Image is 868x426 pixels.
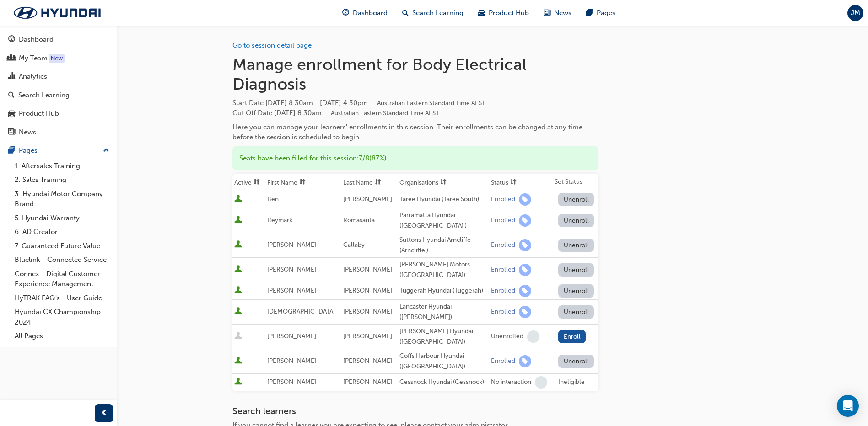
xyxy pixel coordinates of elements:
span: pages-icon [586,7,593,19]
span: prev-icon [101,408,108,419]
span: User is active [234,357,242,366]
span: [PERSON_NAME] [343,266,392,273]
div: Open Intercom Messenger [837,395,859,417]
span: [PERSON_NAME] [267,378,316,386]
span: guage-icon [342,7,349,19]
div: Coffs Harbour Hyundai ([GEOGRAPHIC_DATA]) [399,351,487,372]
a: 7. Guaranteed Future Value [11,239,113,253]
th: Toggle SortBy [398,174,489,191]
div: Pages [19,145,38,156]
span: learningRecordVerb_NONE-icon [527,330,539,343]
button: Unenroll [558,284,594,298]
button: Pages [4,142,113,159]
a: My Team [4,50,113,67]
a: Search Learning [4,87,113,104]
span: Dashboard [353,8,388,18]
span: car-icon [478,7,485,19]
span: Search Learning [412,8,464,18]
th: Toggle SortBy [341,174,397,191]
div: Ineligible [558,377,585,388]
span: sorting-icon [299,179,306,186]
div: Analytics [19,71,47,82]
span: [PERSON_NAME] [343,308,392,315]
span: learningRecordVerb_ENROLL-icon [519,264,531,276]
button: Unenroll [558,305,594,319]
div: Enrolled [491,308,515,316]
a: Product Hub [4,105,113,122]
div: Unenrolled [491,332,523,341]
div: Seats have been filled for this session : 7 / 8 ( 87% ) [232,146,598,170]
div: Enrolled [491,216,515,225]
div: [PERSON_NAME] Motors ([GEOGRAPHIC_DATA]) [399,260,487,280]
a: 2. Sales Training [11,173,113,187]
span: Callaby [343,241,365,249]
span: Cut Off Date : [DATE] 8:30am [232,109,439,117]
button: Unenroll [558,355,594,368]
span: Romasanta [343,216,375,224]
span: search-icon [402,7,409,19]
a: Hyundai CX Championship 2024 [11,305,113,329]
div: Search Learning [18,90,70,101]
button: Unenroll [558,263,594,277]
span: news-icon [544,7,550,19]
div: Taree Hyundai (Taree South) [399,194,487,205]
div: No interaction [491,378,531,387]
span: guage-icon [8,36,15,44]
button: Unenroll [558,214,594,227]
span: learningRecordVerb_ENROLL-icon [519,355,531,367]
span: sorting-icon [440,179,447,186]
span: Australian Eastern Standard Time AEST [377,99,485,107]
div: Tuggerah Hyundai (Tuggerah) [399,286,487,296]
span: [PERSON_NAME] [343,357,392,365]
span: learningRecordVerb_ENROLL-icon [519,285,531,297]
span: User is active [234,286,242,295]
span: Product Hub [489,8,529,18]
span: learningRecordVerb_NONE-icon [535,376,547,389]
span: User is active [234,216,242,225]
span: pages-icon [8,147,15,155]
div: Cessnock Hyundai (Cessnock) [399,377,487,388]
span: User is active [234,265,242,274]
div: [PERSON_NAME] Hyundai ([GEOGRAPHIC_DATA]) [399,326,487,347]
span: sorting-icon [375,179,381,186]
th: Toggle SortBy [265,174,341,191]
span: chart-icon [8,73,15,81]
div: Enrolled [491,287,515,295]
th: Toggle SortBy [489,174,553,191]
span: up-icon [103,145,109,157]
div: News [19,127,36,138]
span: sorting-icon [510,179,517,186]
a: Connex - Digital Customer Experience Management [11,267,113,291]
span: [PERSON_NAME] [343,332,392,340]
span: car-icon [8,110,15,118]
div: Lancaster Hyundai ([PERSON_NAME]) [399,302,487,322]
span: Ben [267,195,279,203]
a: search-iconSearch Learning [395,4,471,22]
a: 3. Hyundai Motor Company Brand [11,187,113,211]
span: learningRecordVerb_ENROLL-icon [519,193,531,206]
span: [PERSON_NAME] [343,287,392,294]
span: [PERSON_NAME] [343,378,392,386]
a: 1. Aftersales Training [11,159,113,173]
div: Product Hub [19,108,59,119]
th: Set Status [553,174,598,191]
span: [PERSON_NAME] [267,266,316,273]
span: User is active [234,195,242,204]
span: News [554,8,571,18]
div: Dashboard [19,34,54,45]
span: learningRecordVerb_ENROLL-icon [519,214,531,227]
button: Unenroll [558,193,594,206]
span: learningRecordVerb_ENROLL-icon [519,239,531,251]
span: Australian Eastern Standard Time AEST [331,109,439,117]
h1: Manage enrollment for Body Electrical Diagnosis [232,54,598,94]
span: sorting-icon [253,179,260,186]
span: JM [851,8,860,18]
a: news-iconNews [536,4,579,22]
a: pages-iconPages [579,4,623,22]
span: [PERSON_NAME] [267,241,316,249]
a: Go to session detail page [232,41,312,49]
a: All Pages [11,329,113,343]
a: Bluelink - Connected Service [11,253,113,267]
span: learningRecordVerb_ENROLL-icon [519,306,531,318]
